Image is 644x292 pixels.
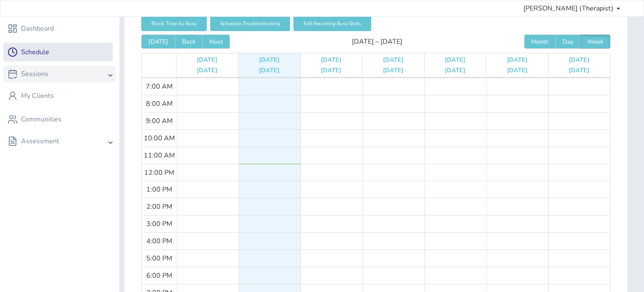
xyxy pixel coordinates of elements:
[293,16,371,31] button: Edit Recurring Busy Slots
[445,66,465,74] span: [DATE]
[569,53,589,77] button: [DATE][DATE]
[144,271,174,280] span: 6:00 PM
[21,47,49,57] div: Schedule
[445,55,465,64] span: [DATE]
[21,91,54,101] div: My Clients
[524,34,556,49] button: Month
[144,116,175,126] span: 9:00 AM
[142,168,177,177] span: 12:00 PM
[202,34,230,49] button: Next
[144,202,174,211] span: 2:00 PM
[141,34,175,49] button: [DATE]
[197,66,217,74] span: [DATE]
[259,55,280,64] span: [DATE]
[141,16,207,31] button: Block Time As Busy
[175,34,203,49] button: Back
[523,3,613,13] span: [PERSON_NAME] (Therapist)
[197,55,217,64] span: [DATE]
[507,55,528,64] span: [DATE]
[144,82,175,91] span: 7:00 AM
[507,66,528,74] span: [DATE]
[108,74,113,77] img: angle-right.svg
[144,185,174,194] span: 1:00 PM
[580,34,610,49] button: Week
[321,53,341,77] button: [DATE][DATE]
[21,24,54,34] div: Dashboard
[8,70,48,78] div: Sessions
[144,254,174,263] span: 5:00 PM
[321,55,341,64] span: [DATE]
[210,16,290,31] button: Schedule Troubleshooting
[569,66,589,74] span: [DATE]
[383,55,404,64] span: [DATE]
[108,142,113,144] img: angle-right.svg
[555,34,581,49] button: Day
[197,53,217,77] button: [DATE][DATE]
[144,219,174,229] span: 3:00 PM
[259,66,280,74] span: [DATE]
[445,53,465,77] button: [DATE][DATE]
[383,66,404,74] span: [DATE]
[259,53,280,77] button: [DATE][DATE]
[142,151,177,160] span: 11:00 AM
[383,53,404,77] button: [DATE][DATE]
[569,55,589,64] span: [DATE]
[21,114,61,124] div: Communities
[321,66,341,74] span: [DATE]
[507,53,528,77] button: [DATE][DATE]
[144,237,174,246] span: 4:00 PM
[142,134,177,143] span: 10:00 AM
[8,137,59,145] div: Assessment
[230,37,524,47] span: [DATE] – [DATE]
[144,99,175,108] span: 8:00 AM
